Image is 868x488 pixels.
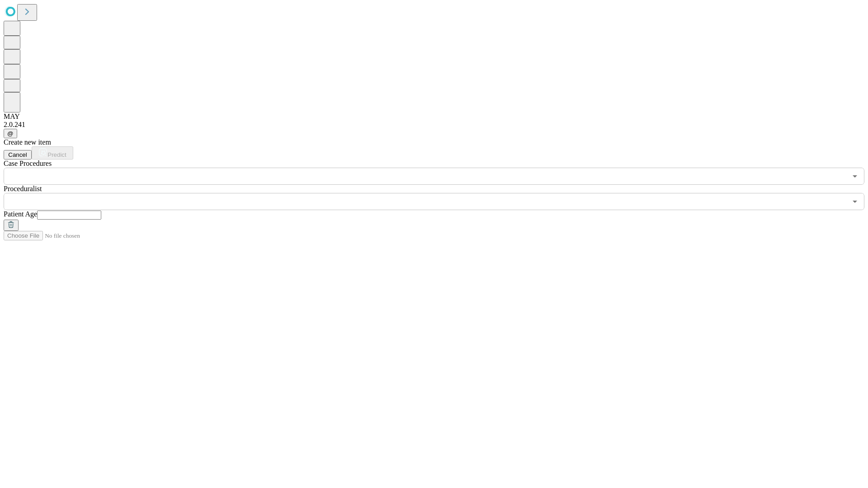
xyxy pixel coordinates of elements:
[4,160,52,167] span: Scheduled Procedure
[4,138,51,146] span: Create new item
[4,113,864,121] div: MAY
[8,151,27,158] span: Cancel
[7,130,14,137] span: @
[4,150,32,160] button: Cancel
[4,210,37,218] span: Patient Age
[4,129,17,138] button: @
[849,170,861,183] button: Open
[4,121,864,129] div: 2.0.241
[849,195,861,208] button: Open
[32,146,73,160] button: Predict
[4,185,42,192] span: Proceduralist
[47,151,66,158] span: Predict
